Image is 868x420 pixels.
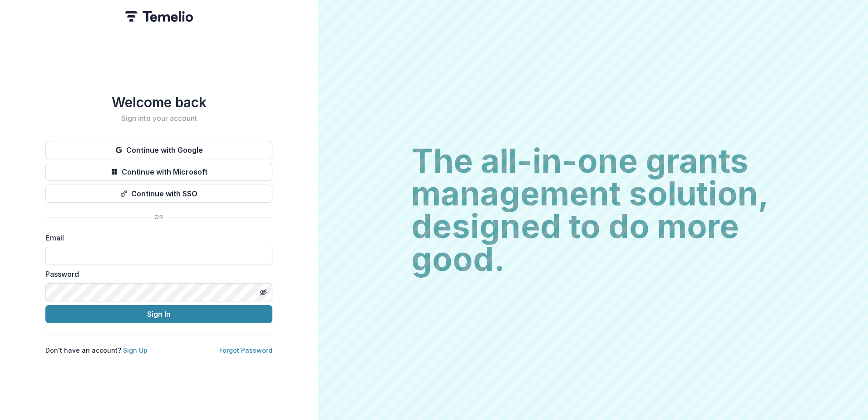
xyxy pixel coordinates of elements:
button: Toggle password visibility [256,285,271,300]
a: Forgot Password [219,346,272,354]
button: Sign In [45,305,272,323]
img: Temelio [125,11,193,22]
label: Password [45,269,267,280]
label: Email [45,232,267,243]
a: Sign Up [123,346,148,354]
button: Continue with Google [45,141,272,159]
h2: Sign into your account [45,114,272,123]
p: Don't have an account? [45,345,148,355]
h1: Welcome back [45,94,272,110]
button: Continue with Microsoft [45,163,272,181]
button: Continue with SSO [45,185,272,203]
